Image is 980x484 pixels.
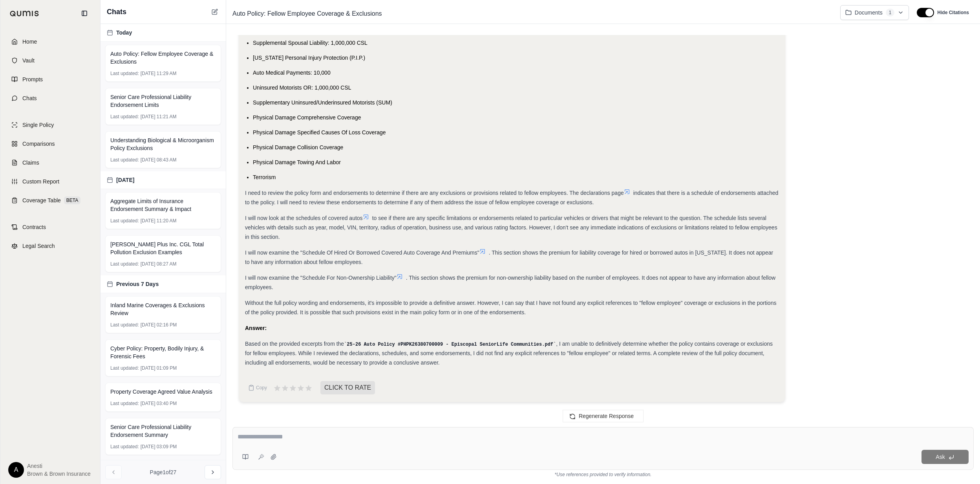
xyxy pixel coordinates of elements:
[110,423,216,439] span: Senior Care Professional Liability Endorsement Summary
[5,173,95,190] a: Custom Report
[245,325,267,331] strong: Answer:
[253,70,331,76] span: Auto Medical Payments: 10,000
[22,140,55,148] span: Comparisons
[344,342,556,347] code: 25-26 Auto Policy #PHPK26380700009 - Episcopal SeniorLife Communities.pdf
[253,55,365,61] span: [US_STATE] Personal Injury Protection (P.I.P.)
[245,190,624,196] span: I need to review the policy form and endorsements to determine if there are any exclusions or pro...
[253,174,276,180] span: Terrorism
[10,11,39,16] img: Qumis Logo
[110,240,216,256] span: [PERSON_NAME] Plus Inc. CGL Total Pollution Exclusion Examples
[110,114,139,120] span: Last updated:
[232,470,974,478] div: *Use references provided to verify information.
[253,114,361,121] span: Physical Damage Comprehensive Coverage
[5,90,95,107] a: Chats
[141,70,177,77] span: [DATE] 11:29 AM
[5,116,95,134] a: Single Policy
[245,380,270,396] button: Copy
[116,280,159,288] span: Previous 7 Days
[937,9,969,16] span: Hide Citations
[210,7,219,16] button: New Chat
[110,301,216,317] span: Inland Marine Coverages & Exclusions Review
[320,381,375,394] span: CLICK TO RATE
[22,196,61,204] span: Coverage Table
[245,190,778,205] span: indicates that there is a schedule of endorsements attached to the policy. I will need to review ...
[110,136,216,152] span: Understanding Biological & Microorganism Policy Exclusions
[107,6,126,17] span: Chats
[22,38,37,46] span: Home
[5,237,95,255] a: Legal Search
[245,249,773,265] span: . This section shows the premium for liability coverage for hired or borrowed autos in [US_STATE]...
[579,413,634,419] span: Regenerate Response
[22,242,55,250] span: Legal Search
[245,341,344,347] span: Based on the provided excerpts from the
[110,50,216,66] span: Auto Policy: Fellow Employee Coverage & Exclusions
[141,322,177,328] span: [DATE] 02:16 PM
[5,154,95,171] a: Claims
[256,385,267,391] span: Copy
[253,99,392,106] span: Supplementary Uninsured/Underinsured Motorists (SUM)
[110,322,139,328] span: Last updated:
[245,249,479,256] span: I will now examine the "Schedule Of Hired Or Borrowed Covered Auto Coverage And Premiums"
[5,33,95,50] a: Home
[253,129,386,136] span: Physical Damage Specified Causes Of Loss Coverage
[110,388,212,396] span: Property Coverage Agreed Value Analysis
[110,444,139,450] span: Last updated:
[840,5,909,20] button: Documents1
[110,261,139,267] span: Last updated:
[563,410,644,422] button: Regenerate Response
[22,94,37,102] span: Chats
[245,215,363,221] span: I will now look at the schedules of covered autos
[27,470,91,478] span: Brown & Brown Insurance
[141,444,177,450] span: [DATE] 03:09 PM
[22,75,43,83] span: Prompts
[886,9,895,16] span: 1
[141,365,177,371] span: [DATE] 01:09 PM
[110,345,216,360] span: Cyber Policy: Property, Bodily Injury, & Forensic Fees
[253,144,343,150] span: Physical Damage Collision Coverage
[22,57,35,64] span: Vault
[27,462,91,470] span: Anesti
[5,71,95,88] a: Prompts
[141,261,177,267] span: [DATE] 08:27 AM
[141,157,177,163] span: [DATE] 08:43 AM
[110,365,139,371] span: Last updated:
[22,159,39,167] span: Claims
[78,7,91,20] button: Collapse sidebar
[141,400,177,407] span: [DATE] 03:40 PM
[22,223,46,231] span: Contracts
[229,7,834,20] div: Edit Title
[116,176,134,184] span: [DATE]
[245,215,777,240] span: to see if there are any specific limitations or endorsements related to particular vehicles or dr...
[5,135,95,152] a: Comparisons
[245,300,776,315] span: Without the full policy wording and endorsements, it's impossible to provide a definitive answer....
[110,218,139,224] span: Last updated:
[855,9,883,16] span: Documents
[5,218,95,236] a: Contracts
[921,450,969,464] button: Ask
[253,40,367,46] span: Supplemental Spousal Liability: 1,000,000 CSL
[22,121,54,129] span: Single Policy
[150,468,177,476] span: Page 1 of 27
[936,454,945,460] span: Ask
[253,159,341,165] span: Physical Damage Towing And Labor
[245,275,397,281] span: I will now examine the "Schedule For Non-Ownership Liability"
[5,192,95,209] a: Coverage TableBETA
[110,157,139,163] span: Last updated:
[253,84,351,91] span: Uninsured Motorists OR: 1,000,000 CSL
[116,29,132,37] span: Today
[229,7,385,20] span: Auto Policy: Fellow Employee Coverage & Exclusions
[64,196,80,204] span: BETA
[5,52,95,69] a: Vault
[22,178,59,185] span: Custom Report
[8,462,24,478] div: A
[141,114,177,120] span: [DATE] 11:21 AM
[245,275,775,290] span: . This section shows the premium for non-ownership liability based on the number of employees. It...
[110,70,139,77] span: Last updated:
[110,400,139,407] span: Last updated:
[110,93,216,109] span: Senior Care Professional Liability Endorsement Limits
[141,218,177,224] span: [DATE] 11:20 AM
[245,341,773,366] span: , I am unable to definitively determine whether the policy contains coverage or exclusions for fe...
[110,197,216,213] span: Aggregate Limits of Insurance Endorsement Summary & Impact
